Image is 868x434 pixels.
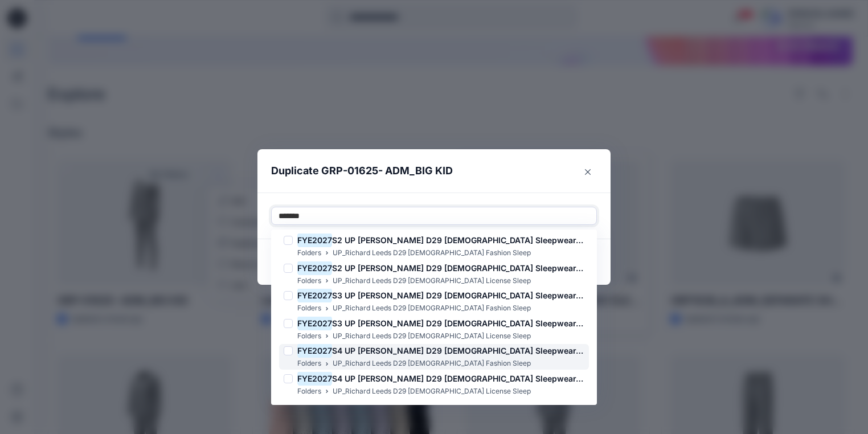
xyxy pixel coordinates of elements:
span: S2 UP [PERSON_NAME] D29 [DEMOGRAPHIC_DATA] Sleepwear-fashion [332,235,609,245]
p: UP_Richard Leeds D29 [DEMOGRAPHIC_DATA] License Sleep [333,330,531,342]
p: Folders [297,330,321,342]
span: S4 UP [PERSON_NAME] D29 [DEMOGRAPHIC_DATA] Sleepwear-fashion. [332,346,612,355]
p: UP_Richard Leeds D29 [DEMOGRAPHIC_DATA] Fashion Sleep [333,358,531,370]
mark: FYE2027 [297,316,332,331]
span: S3 UP [PERSON_NAME] D29 [DEMOGRAPHIC_DATA] Sleepwear-license [332,318,608,328]
p: UP_Richard Leeds D29 [DEMOGRAPHIC_DATA] Fashion Sleep [333,302,531,314]
p: Duplicate GRP-01625- ADM_BIG KID [271,163,453,179]
mark: FYE2027 [297,371,332,386]
p: Folders [297,302,321,314]
mark: FYE2027 [297,260,332,276]
mark: FYE2027 [297,232,332,248]
span: S3 UP [PERSON_NAME] D29 [DEMOGRAPHIC_DATA] Sleepwear-fashion [332,290,609,300]
mark: FYE2027 [297,288,332,303]
span: S4 UP [PERSON_NAME] D29 [DEMOGRAPHIC_DATA] Sleepwear-license [332,374,608,383]
p: Folders [297,358,321,370]
p: UP_Richard Leeds D29 [DEMOGRAPHIC_DATA] License Sleep [333,386,531,398]
p: Folders [297,275,321,287]
p: UP_Richard Leeds D29 [DEMOGRAPHIC_DATA] License Sleep [333,275,531,287]
p: UP_Richard Leeds D29 [DEMOGRAPHIC_DATA] Fashion Sleep [333,247,531,259]
button: Close [579,163,597,181]
p: Folders [297,247,321,259]
span: S2 UP [PERSON_NAME] D29 [DEMOGRAPHIC_DATA] Sleepwear-license [332,263,608,273]
p: Folders [297,386,321,398]
mark: FYE2027 [297,343,332,358]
